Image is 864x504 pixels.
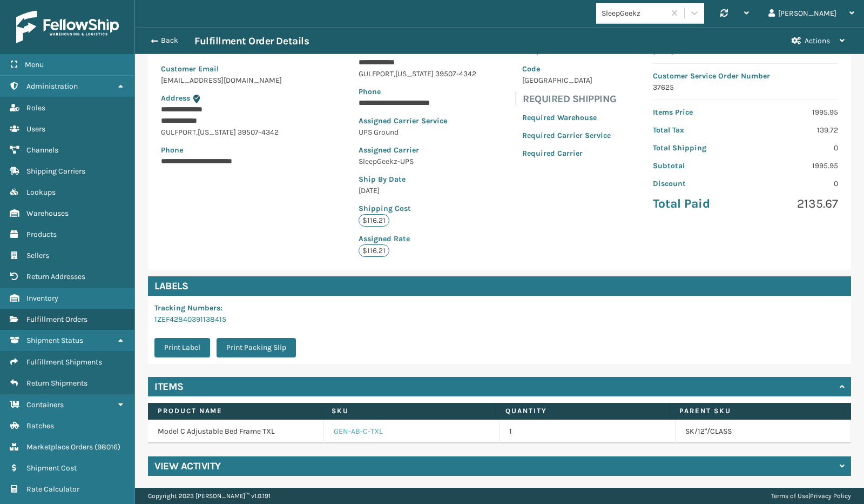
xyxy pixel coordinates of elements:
span: Address [161,94,190,103]
td: 1 [500,420,676,443]
span: Return Addresses [26,272,85,281]
span: [US_STATE] [198,128,236,137]
a: Terms of Use [771,492,808,500]
p: 139.72 [752,124,838,136]
p: SleepGeekz-UPS [359,156,480,167]
span: , [394,69,395,78]
span: Return Shipments [26,379,87,388]
label: Product Name [158,406,312,416]
span: Users [26,124,45,134]
span: Rate Calculator [26,485,79,494]
span: GULFPORT [359,69,394,78]
span: Fulfillment Orders [26,315,87,324]
h4: View Activity [154,460,221,473]
button: Back [145,36,194,45]
a: Privacy Policy [810,492,851,500]
label: Parent SKU [679,406,833,416]
label: SKU [332,406,485,416]
span: Fulfillment Shipments [26,357,102,367]
p: Items Price [653,107,739,118]
p: Customer Service Order Number [653,70,838,82]
span: Tracking Numbers : [154,303,222,313]
p: Assigned Rate [359,233,480,244]
div: SleepGeekz [602,8,666,19]
p: $116.21 [359,214,389,227]
span: Shipping Carriers [26,167,85,176]
p: [DATE] [359,185,480,196]
p: Phone [161,144,316,156]
p: Subtotal [653,160,739,171]
button: Print Label [154,338,210,357]
p: Required Warehouse [522,112,611,123]
p: Assigned Carrier Service [359,115,480,127]
h4: Labels [148,276,851,296]
p: Phone [359,86,480,97]
span: [US_STATE] [395,69,434,78]
img: logo [16,11,119,43]
p: [GEOGRAPHIC_DATA] [522,75,611,86]
p: Discount [653,178,739,189]
span: Marketplace Orders [26,442,93,452]
p: [EMAIL_ADDRESS][DOMAIN_NAME] [161,75,316,86]
h4: Required Shipping [523,92,617,105]
span: 39507-4342 [238,128,279,137]
a: GEN-AB-C-TXL [334,426,383,437]
h3: Fulfillment Order Details [194,35,309,48]
p: Code [522,63,611,75]
p: 37625 [653,82,838,93]
h4: Items [154,380,184,393]
button: Print Packing Slip [217,338,296,357]
td: Model C Adjustable Bed Frame TXL [148,420,324,443]
span: Batches [26,421,54,430]
p: Ship By Date [359,174,480,185]
a: 1ZEF42840391138415 [154,315,226,324]
span: Warehouses [26,209,69,218]
span: Products [26,230,57,239]
p: $116.21 [359,244,389,257]
p: Total Paid [653,196,739,212]
span: Shipment Status [26,336,83,345]
span: Administration [26,82,78,91]
p: 0 [752,142,838,154]
p: 2135.67 [752,196,838,212]
p: Total Shipping [653,142,739,154]
p: Required Carrier [522,148,611,159]
td: SK/12"/CLASS [676,420,852,443]
span: 39507-4342 [435,69,476,78]
p: Required Carrier Service [522,130,611,141]
span: Shipment Cost [26,463,77,473]
label: Quantity [505,406,659,416]
span: GULFPORT [161,128,196,137]
span: Roles [26,103,45,112]
p: 1995.95 [752,160,838,171]
span: Actions [805,36,830,45]
p: Shipping Cost [359,203,480,214]
span: Inventory [26,294,58,303]
span: Containers [26,400,64,409]
span: Menu [25,60,44,69]
span: ( 98016 ) [94,442,120,452]
p: Total Tax [653,124,739,136]
button: Actions [782,28,854,54]
span: , [196,128,198,137]
span: Lookups [26,188,56,197]
span: Channels [26,145,58,155]
p: Copyright 2023 [PERSON_NAME]™ v 1.0.191 [148,488,271,504]
p: 1995.95 [752,107,838,118]
p: 0 [752,178,838,189]
div: | [771,488,851,504]
p: Assigned Carrier [359,144,480,156]
span: Sellers [26,251,49,260]
p: Customer Email [161,63,316,75]
p: UPS Ground [359,127,480,138]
